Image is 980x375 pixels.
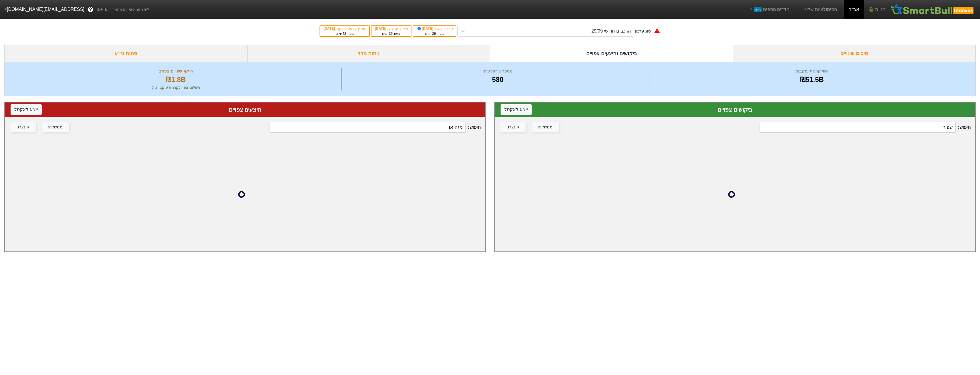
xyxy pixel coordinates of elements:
[238,187,252,201] img: loading...
[12,74,340,85] div: ₪1.8B
[591,28,631,35] div: הרכבים חודשי 29/09
[42,122,69,132] button: ממשלתי
[324,27,336,31] span: [DATE]
[501,104,532,115] button: ייצא לאקסל
[343,74,652,85] div: 580
[417,27,434,31] span: [DATE]
[416,31,453,36] div: בעוד ימים
[375,27,387,31] span: [DATE]
[11,105,479,114] div: היצעים צפויים
[733,45,976,62] div: סיכום שינויים
[12,68,340,74] div: היקף שינויים צפויים
[12,85,340,90] div: תשלום צפוי לקרנות עוקבות : 0
[754,7,762,12] span: חדש
[11,104,42,115] button: ייצא לאקסל
[507,124,519,130] div: קונצרני
[728,187,742,201] img: loading...
[532,122,559,132] button: ממשלתי
[389,32,393,36] span: 36
[323,31,366,36] div: בעוד ימים
[656,74,968,85] div: ₪51.5B
[374,26,408,31] div: תאריך פרסום :
[635,28,651,34] div: סוג עדכון
[323,26,366,31] div: תאריך כניסה לתוקף :
[801,4,839,15] a: הסימולציות שלי
[10,122,36,132] button: קונצרני
[746,4,792,15] a: מדדים נוספיםחדש
[538,124,553,130] div: ממשלתי
[416,26,453,31] div: תאריך קובע :
[4,45,247,62] div: ניתוח ני״ע
[656,68,968,74] div: שווי קרנות עוקבות
[270,122,465,133] input: 480 רשומות...
[342,32,346,36] span: 48
[17,124,29,130] div: קונצרני
[374,31,408,36] div: בעוד ימים
[500,122,526,132] button: קונצרני
[432,32,436,36] span: 29
[760,122,955,133] input: 94 רשומות...
[490,45,733,62] div: ביקושים והיצעים צפויים
[890,4,975,15] img: SmartBull
[501,105,969,114] div: ביקושים צפויים
[97,7,149,12] span: לפי נתוני סוף יום מתאריך [DATE]
[48,124,63,130] div: ממשלתי
[89,6,92,13] span: ?
[270,122,481,133] span: חיפוש :
[247,45,490,62] div: ניתוח מדד
[760,122,971,133] span: חיפוש :
[343,68,652,74] div: מספר ניירות ערך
